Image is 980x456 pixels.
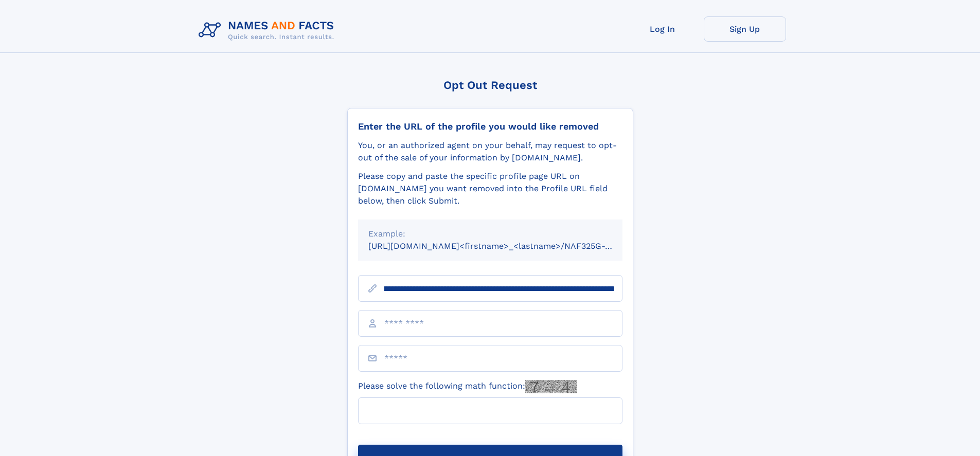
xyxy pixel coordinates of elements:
[358,170,622,207] div: Please copy and paste the specific profile page URL on [DOMAIN_NAME] you want removed into the Pr...
[358,380,577,393] label: Please solve the following math function:
[347,79,633,92] div: Opt Out Request
[368,241,642,251] small: [URL][DOMAIN_NAME]<firstname>_<lastname>/NAF325G-xxxxxxxx
[368,228,612,240] div: Example:
[358,121,622,132] div: Enter the URL of the profile you would like removed
[194,16,343,44] img: Logo Names and Facts
[358,139,622,164] div: You, or an authorized agent on your behalf, may request to opt-out of the sale of your informatio...
[621,16,704,42] a: Log In
[704,16,786,42] a: Sign Up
